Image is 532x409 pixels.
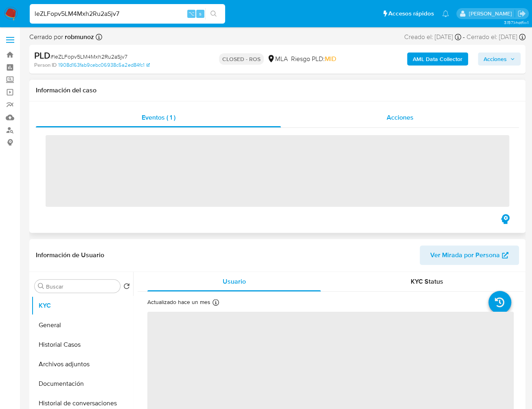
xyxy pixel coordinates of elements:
[31,374,133,394] button: Documentación
[31,315,133,335] button: General
[484,52,507,66] span: Acciones
[407,52,468,66] button: AML Data Collector
[31,335,133,354] button: Historial Casos
[205,8,222,20] button: search-icon
[46,135,509,207] span: ‌
[31,296,133,315] button: KYC
[442,10,449,17] a: Notificaciones
[469,10,514,17] p: jessica.fukman@mercadolibre.com
[478,52,521,66] button: Acciones
[219,53,264,65] p: CLOSED - ROS
[420,245,519,265] button: Ver Mirada por Persona
[291,55,336,63] span: Riesgo PLD:
[31,354,133,374] button: Archivos adjuntos
[404,33,461,42] div: Creado el: [DATE]
[46,283,117,290] input: Buscar
[63,32,94,42] b: robmunoz
[325,54,336,63] span: MID
[267,55,288,63] div: MLA
[30,9,225,19] input: Buscar usuario o caso...
[388,9,434,18] span: Accesos rápidos
[517,9,526,18] a: Salir
[430,245,500,265] span: Ver Mirada por Persona
[29,33,94,42] span: Cerrado por
[34,61,57,69] b: Person ID
[58,61,150,69] a: 1908d163fab9cebc06938c5a2ed84fc1
[50,52,127,61] span: # leZLFopv5LM4Mxh2Ru2aSjv7
[466,33,525,42] div: Cerrado el: [DATE]
[223,277,246,286] span: Usuario
[411,277,443,286] span: KYC Status
[36,86,519,94] h1: Información del caso
[147,298,210,306] p: Actualizado hace un mes
[387,113,414,122] span: Acciones
[38,283,44,289] button: Buscar
[199,10,201,17] span: s
[142,113,175,122] span: Eventos ( 1 )
[34,49,50,62] b: PLD
[413,52,462,66] b: AML Data Collector
[188,10,194,17] span: ⌥
[463,33,465,42] span: -
[36,251,104,259] h1: Información de Usuario
[123,283,130,292] button: Volver al orden por defecto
